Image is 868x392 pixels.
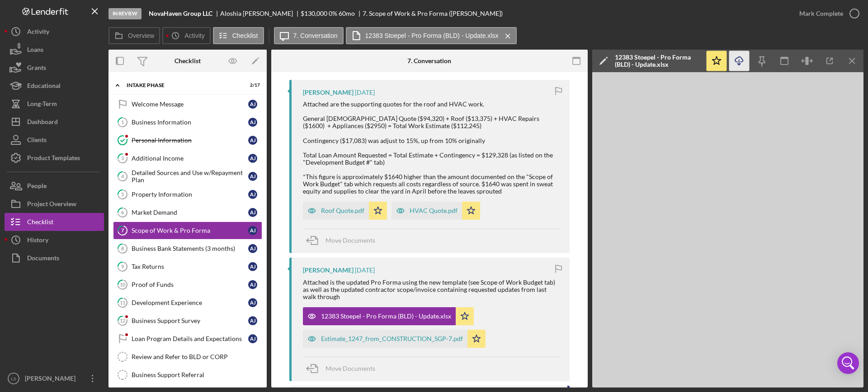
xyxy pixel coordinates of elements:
a: Personal InformationAJ [113,131,262,149]
div: Business Support Referral [132,371,262,378]
div: Property Information [132,191,248,198]
a: Welcome MessageAJ [113,95,262,113]
tspan: 5 [121,191,124,197]
div: Loan Program Details and Expectations [132,335,248,342]
label: Activity [184,32,204,39]
div: Review and Refer to BLD or CORP [132,353,262,360]
div: In Review [108,8,142,19]
tspan: 10 [120,281,126,287]
div: A J [248,100,257,109]
b: NovaHaven Group LLC [149,10,212,17]
span: Move Documents [325,364,375,372]
div: 12383 Stoepel - Pro Forma (BLD) - Update.xlsx [615,54,701,68]
div: A J [248,244,257,253]
div: 12383 Stoepel - Pro Forma (BLD) - Update.xlsx [321,313,451,320]
tspan: 12 [120,318,125,323]
a: 4Detailed Sources and Use w/Repayment PlanAJ [113,167,262,185]
tspan: 11 [120,300,125,305]
div: [PERSON_NAME] [23,369,81,390]
div: Business Information [132,119,248,126]
div: Checklist [175,57,201,65]
div: Market Demand [132,209,248,216]
div: Attached is the updated Pro Forma using the new template (see Scope of Work Budget tab) as well a... [303,279,561,300]
a: 7Scope of Work & Pro FormaAJ [113,221,262,240]
div: Proof of Funds [132,281,248,288]
div: Additional Income [132,155,248,162]
div: Intake Phase [127,83,237,88]
button: 12383 Stoepel - Pro Forma (BLD) - Update.xlsx [346,27,517,44]
button: 12383 Stoepel - Pro Forma (BLD) - Update.xlsx [303,307,474,325]
time: 2025-08-08 17:55 [355,89,375,96]
tspan: 9 [121,263,124,269]
div: Welcome Message [132,101,248,108]
a: 1Business InformationAJ [113,113,262,131]
div: Roof Quote.pdf [321,207,364,214]
div: Open Intercom Messenger [837,352,859,374]
button: Activity [162,27,210,44]
label: Checklist [232,32,258,39]
a: 6Market DemandAJ [113,203,262,221]
div: Estimate_1247_from_CONSTRUCTION_SGP-7.pdf [321,335,463,342]
time: 2025-08-05 14:04 [355,267,375,274]
div: 60 mo [339,10,355,17]
div: Attached are the supporting quotes for the roof and HVAC work. General [DEMOGRAPHIC_DATA] Quote (... [303,101,561,195]
tspan: 7 [121,227,124,233]
div: 7. Scope of Work & Pro Forma ([PERSON_NAME]) [363,10,503,17]
div: Detailed Sources and Use w/Repayment Plan [132,169,248,184]
div: A J [248,298,257,307]
div: [PERSON_NAME] [303,89,354,96]
a: Business Support Referral [113,366,262,384]
div: A J [248,280,257,289]
button: HVAC Quote.pdf [392,202,480,220]
button: LS[PERSON_NAME] [5,369,104,387]
a: Review and Refer to BLD or CORP [113,348,262,366]
tspan: 3 [121,155,124,161]
tspan: 1 [121,119,124,125]
button: Roof Quote.pdf [303,202,387,220]
button: Mark Complete [790,5,863,23]
span: Move Documents [325,236,375,244]
div: [PERSON_NAME] [303,267,354,274]
div: A J [248,208,257,217]
button: 7. Conversation [274,27,344,44]
div: Aloshia [PERSON_NAME] [220,10,301,17]
button: Move Documents [303,357,384,380]
span: $130,000 [301,9,327,17]
div: Personal Information [132,137,248,144]
button: Estimate_1247_from_CONSTRUCTION_SGP-7.pdf [303,330,486,348]
button: Checklist [213,27,264,44]
div: A J [248,226,257,235]
text: LS [11,376,16,381]
div: Scope of Work & Pro Forma [132,227,248,234]
div: Business Bank Statements (3 months) [132,245,248,252]
div: 2 / 17 [244,83,260,88]
tspan: 6 [121,209,124,215]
